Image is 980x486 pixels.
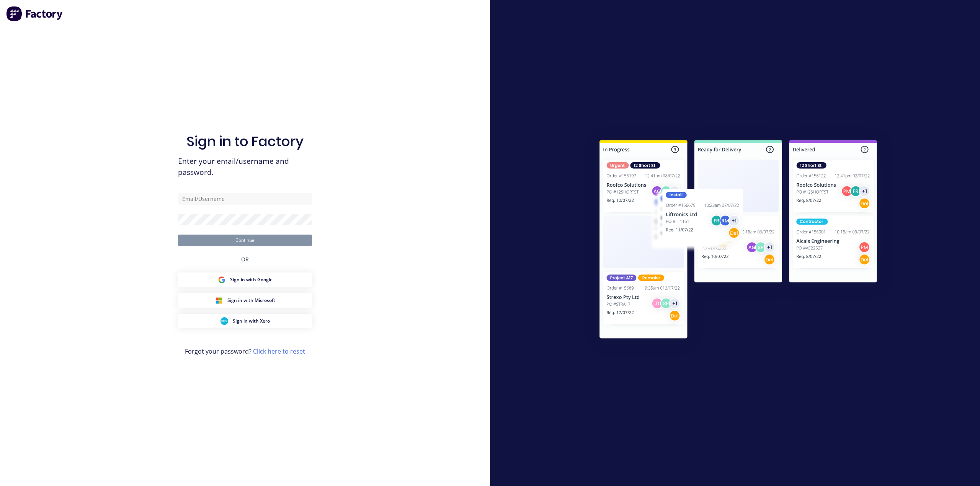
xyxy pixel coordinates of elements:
[215,297,223,304] img: Microsoft Sign in
[6,6,64,21] img: Factory
[186,133,304,150] h1: Sign in to Factory
[178,272,312,287] button: Google Sign inSign in with Google
[583,125,894,357] img: Sign in
[227,297,275,304] span: Sign in with Microsoft
[178,193,312,205] input: Email/Username
[218,276,225,284] img: Google Sign in
[241,246,249,272] div: OR
[233,318,270,325] span: Sign in with Xero
[178,235,312,246] button: Continue
[178,314,312,328] button: Xero Sign inSign in with Xero
[178,293,312,308] button: Microsoft Sign inSign in with Microsoft
[185,347,305,356] span: Forgot your password?
[178,156,312,178] span: Enter your email/username and password.
[253,347,305,356] a: Click here to reset
[230,276,273,283] span: Sign in with Google
[220,317,228,325] img: Xero Sign in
